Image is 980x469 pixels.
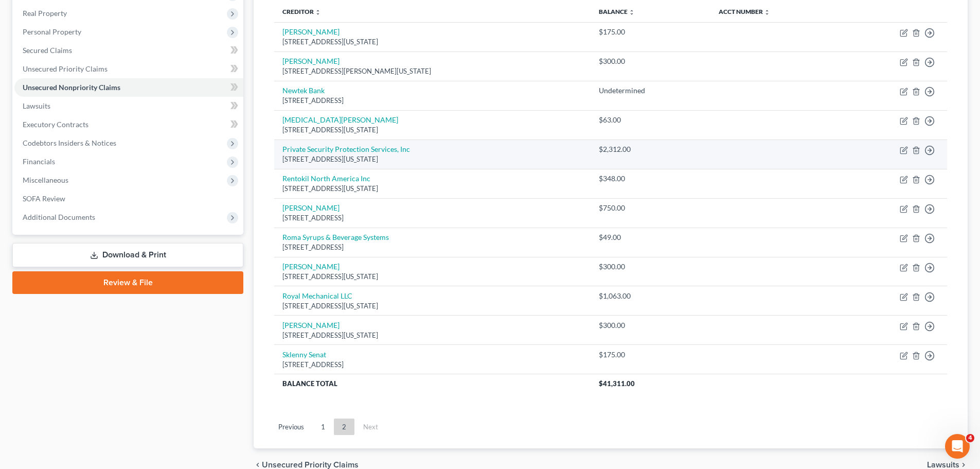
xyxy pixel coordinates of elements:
a: 1 [313,419,333,435]
a: Private Security Protection Services, Inc [282,145,410,153]
span: Lawsuits [927,461,959,469]
div: $2,312.00 [599,144,703,154]
div: $750.00 [599,203,703,213]
iframe: Intercom live chat [945,434,970,459]
button: chevron_left Unsecured Priority Claims [254,461,359,469]
i: chevron_left [254,461,262,469]
th: Balance Total [274,374,591,393]
div: $300.00 [599,262,703,272]
i: unfold_more [315,9,321,15]
span: 4 [966,434,974,442]
span: Lawsuits [23,101,50,110]
div: [STREET_ADDRESS][PERSON_NAME][US_STATE] [282,66,582,76]
a: Previous [270,419,312,435]
span: Unsecured Nonpriority Claims [23,83,120,92]
i: chevron_right [959,461,968,469]
a: Unsecured Priority Claims [14,60,243,78]
a: [PERSON_NAME] [282,27,340,36]
div: [STREET_ADDRESS][US_STATE] [282,301,582,311]
div: [STREET_ADDRESS] [282,96,582,106]
div: [STREET_ADDRESS][US_STATE] [282,125,582,135]
a: Lawsuits [14,97,243,115]
i: unfold_more [629,9,635,15]
a: SOFA Review [14,189,243,208]
span: Additional Documents [23,213,95,221]
div: $300.00 [599,56,703,66]
span: Codebtors Insiders & Notices [23,138,116,147]
a: [PERSON_NAME] [282,262,340,271]
span: Unsecured Priority Claims [23,64,108,73]
span: SOFA Review [23,194,65,203]
a: Download & Print [12,243,243,267]
i: unfold_more [764,9,770,15]
a: Review & File [12,271,243,294]
div: $49.00 [599,232,703,242]
span: Miscellaneous [23,176,68,184]
a: 2 [334,419,354,435]
div: $1,063.00 [599,291,703,301]
div: [STREET_ADDRESS] [282,213,582,223]
a: Rentokil North America Inc [282,174,370,183]
a: Newtek Bank [282,86,325,95]
button: Lawsuits chevron_right [927,461,968,469]
div: $175.00 [599,27,703,37]
span: Unsecured Priority Claims [262,461,359,469]
a: Sklenny Senat [282,350,326,359]
div: [STREET_ADDRESS][US_STATE] [282,154,582,164]
div: $348.00 [599,173,703,184]
a: Royal Mechanical LLC [282,291,352,300]
a: Secured Claims [14,41,243,60]
div: Undetermined [599,85,703,96]
div: [STREET_ADDRESS][US_STATE] [282,37,582,47]
a: Executory Contracts [14,115,243,134]
a: [PERSON_NAME] [282,321,340,329]
div: [STREET_ADDRESS] [282,360,582,370]
div: [STREET_ADDRESS][US_STATE] [282,331,582,340]
span: Executory Contracts [23,120,88,129]
a: Roma Syrups & Beverage Systems [282,233,389,241]
span: Real Property [23,9,67,18]
span: $41,311.00 [599,379,635,388]
div: [STREET_ADDRESS][US_STATE] [282,272,582,282]
div: [STREET_ADDRESS] [282,242,582,252]
a: Unsecured Nonpriority Claims [14,78,243,97]
div: $175.00 [599,350,703,360]
a: [PERSON_NAME] [282,203,340,212]
a: Creditor unfold_more [282,8,321,15]
a: [PERSON_NAME] [282,57,340,65]
div: $63.00 [599,115,703,125]
a: Balance unfold_more [599,8,635,15]
div: [STREET_ADDRESS][US_STATE] [282,184,582,194]
span: Secured Claims [23,46,72,55]
span: Personal Property [23,27,81,36]
a: [MEDICAL_DATA][PERSON_NAME] [282,115,398,124]
span: Financials [23,157,55,166]
div: $300.00 [599,320,703,331]
a: Acct Number unfold_more [719,8,770,15]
